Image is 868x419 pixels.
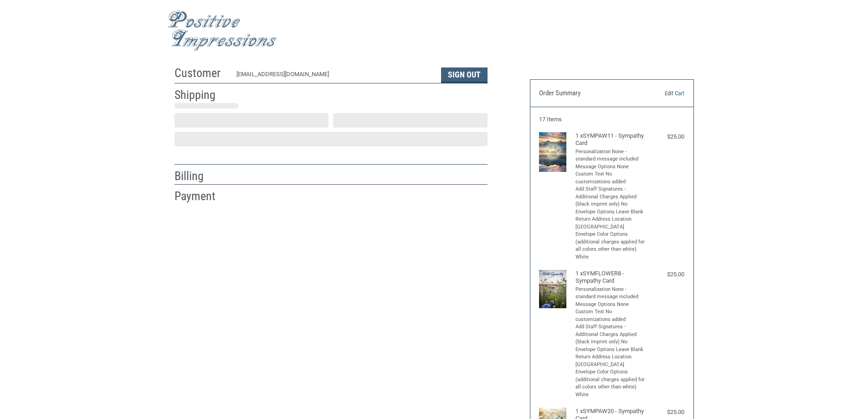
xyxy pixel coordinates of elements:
button: Sign Out [441,67,488,83]
h4: 1 x SYMFLOWER8 - Sympathy Card [575,270,646,285]
h2: Payment [175,189,228,204]
li: Add Staff Signatures - Additional Charges Applied (black imprint only) No [575,186,646,208]
h2: Customer [175,66,228,81]
li: Return Address Location [GEOGRAPHIC_DATA] [575,353,646,368]
li: Envelope Options Leave Blank [575,346,646,354]
li: Message Options None [575,301,646,309]
h2: Shipping [175,88,228,103]
div: $25.00 [648,270,684,279]
div: [EMAIL_ADDRESS][DOMAIN_NAME] [236,70,432,83]
li: Message Options None [575,163,646,171]
a: Edit Cart [638,89,684,98]
li: Custom Text No customizations added [575,171,646,186]
h3: 17 Items [539,116,684,123]
li: Add Staff Signatures - Additional Charges Applied (black imprint only) No [575,323,646,346]
h3: Order Summary [539,89,638,98]
div: $25.00 [648,408,684,417]
li: Envelope Options Leave Blank [575,208,646,216]
img: Positive Impressions [168,10,277,51]
h2: Billing [175,169,228,184]
li: Personalization None - standard message included [575,148,646,163]
h4: 1 x SYMPAW11 - Sympathy Card [575,132,646,147]
li: Envelope Color Options (additional charges applied for all colors other than white) White [575,368,646,398]
li: Envelope Color Options (additional charges applied for all colors other than white) White [575,231,646,261]
div: $25.00 [648,132,684,141]
li: Return Address Location [GEOGRAPHIC_DATA] [575,216,646,231]
li: Personalization None - standard message included [575,286,646,301]
li: Custom Text No customizations added [575,308,646,323]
